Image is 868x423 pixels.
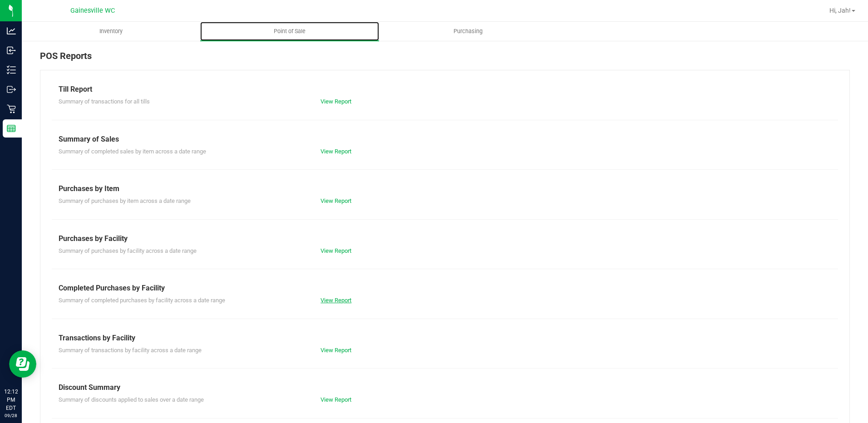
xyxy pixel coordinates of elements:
span: Summary of transactions by facility across a date range [59,347,202,354]
div: Purchases by Facility [59,233,831,244]
inline-svg: Inbound [7,46,16,55]
div: POS Reports [40,49,850,70]
div: Discount Summary [59,382,831,393]
span: Summary of discounts applied to sales over a date range [59,396,204,403]
div: Till Report [59,84,831,95]
span: Purchasing [441,27,495,35]
a: View Report [321,297,351,304]
iframe: Resource center [9,350,36,378]
span: Summary of purchases by facility across a date range [59,247,197,254]
a: View Report [321,98,351,105]
a: Purchasing [379,22,557,41]
inline-svg: Outbound [7,85,16,94]
p: 12:12 PM EDT [4,388,18,412]
span: Inventory [87,27,135,35]
div: Purchases by Item [59,183,831,194]
span: Summary of purchases by item across a date range [59,197,191,204]
div: Transactions by Facility [59,333,831,344]
span: Hi, Jah! [829,7,851,14]
a: View Report [321,148,351,155]
a: View Report [321,247,351,254]
div: Completed Purchases by Facility [59,283,831,294]
inline-svg: Reports [7,124,16,133]
a: Point of Sale [200,22,379,41]
p: 09/28 [4,412,18,419]
a: View Report [321,396,351,403]
span: Summary of completed purchases by facility across a date range [59,297,225,304]
a: Inventory [22,22,200,41]
div: Summary of Sales [59,134,831,145]
inline-svg: Retail [7,104,16,113]
inline-svg: Inventory [7,65,16,74]
inline-svg: Analytics [7,26,16,35]
span: Summary of completed sales by item across a date range [59,148,206,155]
span: Gainesville WC [70,7,115,15]
a: View Report [321,347,351,354]
span: Summary of transactions for all tills [59,98,150,105]
span: Point of Sale [261,27,318,35]
a: View Report [321,197,351,204]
